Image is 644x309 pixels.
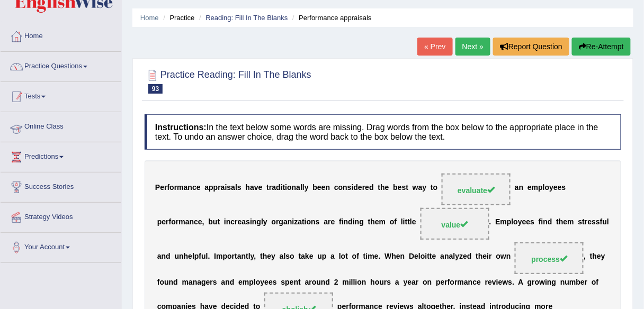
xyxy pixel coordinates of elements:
b: E [495,218,500,226]
b: t [476,252,479,261]
b: y [423,184,427,192]
b: t [363,252,366,261]
b: u [213,218,218,226]
b: W [384,252,391,261]
b: t [557,218,559,226]
b: d [276,184,281,192]
b: o [287,184,292,192]
b: r [176,218,178,226]
b: a [189,278,193,286]
b: r [489,252,491,261]
b: m [568,218,574,226]
b: u [164,278,169,286]
b: a [197,278,201,286]
b: n [169,278,174,286]
b: e [527,184,532,192]
b: a [231,184,235,192]
b: n [400,252,405,261]
b: r [232,252,235,261]
span: process [532,255,568,263]
b: a [324,218,328,226]
b: o [256,278,261,286]
b: y [271,252,275,261]
b: , [202,218,204,226]
b: i [292,218,294,226]
b: r [164,184,167,192]
b: m [243,278,249,286]
b: . [489,218,491,226]
b: s [347,184,352,192]
b: h [593,252,597,261]
b: s [273,278,277,286]
b: t [345,252,348,261]
a: Home [140,14,159,22]
b: s [402,184,406,192]
b: l [254,278,256,286]
b: l [235,184,237,192]
b: t [406,184,409,192]
b: a [185,218,190,226]
b: s [596,218,600,226]
b: s [246,218,250,226]
b: a [242,218,246,226]
b: m [379,218,386,226]
b: n [344,218,348,226]
b: n [226,218,231,226]
b: a [449,252,453,261]
b: n [193,278,198,286]
b: s [316,218,320,226]
b: o [352,252,357,261]
b: m [178,218,185,226]
b: m [500,218,507,226]
b: a [237,252,241,261]
b: e [563,218,568,226]
b: m [368,252,374,261]
h4: In the text below some words are missing. Drag words from the box below to the appropriate place ... [145,114,621,150]
b: h [246,184,251,192]
a: « Prev [417,38,452,56]
b: e [553,184,558,192]
b: a [441,252,445,261]
b: b [313,184,318,192]
b: p [223,252,228,261]
b: d [548,218,552,226]
a: Next » [455,38,490,56]
b: e [267,252,272,261]
span: 93 [148,84,163,94]
b: f [357,252,360,261]
span: Drop target [421,208,489,240]
b: l [543,184,545,192]
b: i [403,218,405,226]
b: e [463,252,467,261]
b: o [496,252,501,261]
b: c [194,218,198,226]
b: l [453,252,455,261]
b: y [518,218,522,226]
b: l [206,252,208,261]
b: e [160,184,164,192]
b: s [227,184,231,192]
b: y [305,184,309,192]
b: e [365,184,369,192]
span: evaluate [458,186,495,195]
b: l [261,218,263,226]
b: t [302,218,305,226]
b: t [368,218,371,226]
b: h [263,252,267,261]
b: m [532,184,538,192]
button: Re-Attempt [572,38,631,56]
b: e [398,184,402,192]
b: o [272,218,276,226]
b: n [343,184,347,192]
a: Online Class [1,112,121,139]
b: f [167,184,170,192]
span: value [442,221,468,229]
a: Practice Questions [1,52,121,78]
b: t [431,184,433,192]
b: g [279,218,284,226]
b: h [392,252,397,261]
b: e [483,252,487,261]
b: i [342,218,344,226]
li: Practice [160,13,194,23]
b: f [395,218,397,226]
